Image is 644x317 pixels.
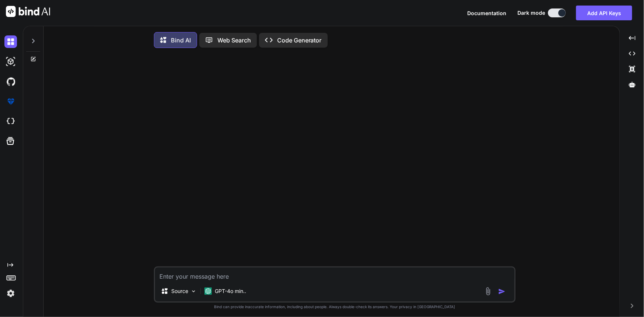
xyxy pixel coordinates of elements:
p: Code Generator [277,36,322,45]
p: Web Search [217,36,251,45]
img: githubDark [4,75,17,88]
span: Documentation [467,10,506,16]
img: darkChat [4,35,17,48]
p: Bind AI [171,36,191,45]
span: Dark mode [517,9,545,17]
img: GPT-4o mini [204,287,212,295]
p: Source [171,287,188,295]
p: Bind can provide inaccurate information, including about people. Always double-check its answers.... [154,304,516,310]
img: cloudideIcon [4,115,17,128]
img: settings [4,287,17,300]
img: Pick Models [190,288,197,294]
p: GPT-4o min.. [215,287,246,295]
img: attachment [484,287,492,296]
img: Bind AI [6,6,50,17]
button: Documentation [467,9,506,17]
img: premium [4,95,17,108]
img: darkAi-studio [4,55,17,68]
button: Add API Keys [576,6,632,20]
img: icon [498,288,506,295]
